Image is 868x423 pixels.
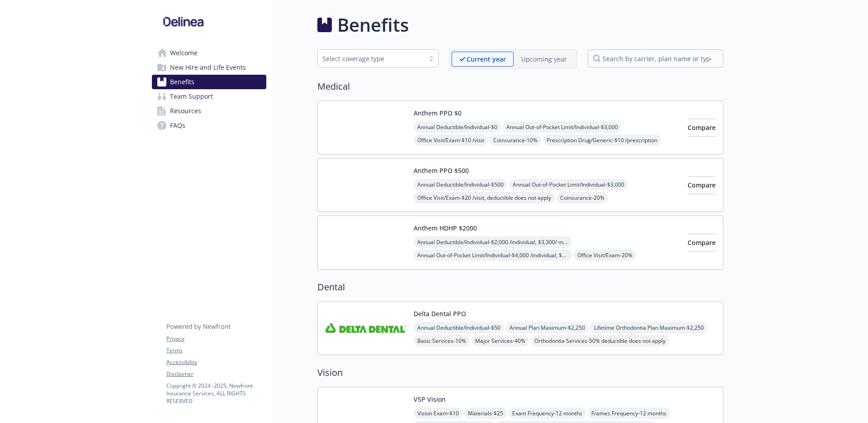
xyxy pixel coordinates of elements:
span: Annual Deductible/Individual - $0 [414,121,501,133]
p: Current year [467,54,506,64]
span: Prescription Drug/Generic - $10 /prescription [543,135,661,146]
span: Annual Deductible/Individual - $2,000 /individual, $3,300/ member [414,236,572,248]
span: Orthodontia Services - 50% deductible does not apply [531,335,669,346]
span: Compare [688,123,716,132]
span: Compare [688,238,716,247]
h2: Vision [317,366,723,380]
span: Coinsurance - 10% [490,135,541,146]
button: Anthem PPO $500 [414,166,469,175]
p: Upcoming year [521,54,567,64]
span: Coinsurance - 20% [557,192,608,203]
a: Accessibility [166,358,266,366]
a: FAQs [152,118,266,133]
span: Welcome [170,46,198,60]
a: Disclaimer [166,370,266,378]
span: Vision Exam - $10 [414,408,462,419]
span: Basic Services - 10% [414,335,470,346]
span: Benefits [170,75,194,89]
span: Annual Deductible/Individual - $500 [414,179,507,190]
span: Team Support [170,89,213,104]
span: FAQs [170,118,185,133]
a: Benefits [152,75,266,89]
img: Anthem Blue Cross carrier logo [325,166,406,204]
button: Compare [688,234,716,252]
span: Lifetime Orthodontia Plan Maximum - $2,250 [590,322,708,333]
div: Select coverage type [322,54,420,63]
input: search by carrier, plan name or type [588,49,723,67]
h1: Benefits [337,11,409,38]
h2: Dental [317,280,723,294]
span: Office Visit/Exam - 20% [574,250,636,261]
button: Compare [688,119,716,137]
span: Annual Plan Maximum - $2,250 [506,322,589,333]
img: Delta Dental Insurance Company carrier logo [325,309,406,347]
span: Frames Frequency - 12 months [588,408,670,419]
a: Terms [166,346,266,355]
img: Anthem Blue Cross carrier logo [325,108,406,147]
span: Office Visit/Exam - $20 /visit, deductible does not apply [414,192,555,203]
span: New Hire and Life Events [170,60,246,75]
span: Materials - $25 [464,408,507,419]
span: Major Services - 40% [472,335,529,346]
button: Delta Dental PPO [414,309,466,318]
span: Annual Out-of-Pocket Limit/Individual - $4,000 /individual, $4,000/ member [414,250,572,261]
button: VSP Vision [414,394,446,404]
span: Office Visit/Exam - $10 /visit [414,135,488,146]
h2: Medical [317,80,723,93]
p: Copyright © 2024 - 2025 , Newfront Insurance Services, ALL RIGHTS RESERVED [166,382,266,405]
button: Anthem PPO $0 [414,108,462,118]
a: New Hire and Life Events [152,60,266,75]
span: Annual Out-of-Pocket Limit/Individual - $3,000 [509,179,628,190]
span: Compare [688,181,716,189]
span: Exam Frequency - 12 months [509,408,586,419]
button: Compare [688,176,716,194]
a: Welcome [152,46,266,60]
button: Anthem HDHP $2000 [414,223,477,233]
a: Privacy [166,335,266,343]
img: Anthem Blue Cross carrier logo [325,223,406,262]
span: Annual Deductible/Individual - $50 [414,322,504,333]
span: Resources [170,104,201,118]
span: Annual Out-of-Pocket Limit/Individual - $3,000 [503,121,622,133]
a: Resources [152,104,266,118]
a: Team Support [152,89,266,104]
